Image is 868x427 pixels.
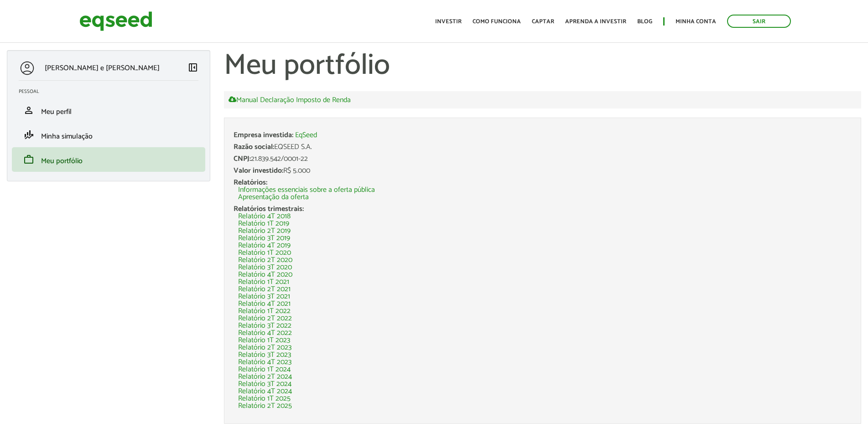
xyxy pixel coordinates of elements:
a: Relatório 1T 2024 [238,366,291,373]
a: Relatório 1T 2025 [238,395,291,402]
a: Relatório 2T 2023 [238,344,291,351]
span: Relatórios trimestrais: [234,203,304,215]
a: Relatório 4T 2024 [238,388,292,395]
li: Meu perfil [12,98,205,123]
a: Como funciona [473,19,521,25]
span: Empresa investida: [234,129,293,141]
a: Minha conta [676,19,716,25]
div: 21.839.542/0001-22 [234,155,852,163]
a: Relatório 4T 2020 [238,271,292,278]
a: Relatório 1T 2019 [238,220,289,227]
img: EqSeed [79,9,152,33]
div: R$ 5.000 [234,167,852,175]
span: Razão social: [234,141,274,153]
p: [PERSON_NAME] e [PERSON_NAME] [45,64,160,72]
span: Valor investido: [234,165,283,177]
a: Relatório 1T 2020 [238,249,291,257]
a: Relatório 4T 2022 [238,329,292,337]
a: EqSeed [295,132,317,139]
a: personMeu perfil [19,105,198,116]
span: left_panel_close [187,62,198,73]
a: Relatório 2T 2021 [238,286,291,293]
a: finance_modeMinha simulação [19,129,198,140]
a: Blog [637,19,652,25]
a: Captar [532,19,554,25]
li: Minha simulação [12,123,205,147]
a: workMeu portfólio [19,154,198,165]
li: Meu portfólio [12,147,205,172]
a: Relatório 3T 2024 [238,381,291,388]
a: Investir [435,19,462,25]
a: Relatório 2T 2022 [238,315,292,322]
span: Meu perfil [41,106,72,118]
a: Relatório 3T 2020 [238,264,292,271]
span: person [23,105,34,116]
span: CNPJ: [234,153,251,165]
a: Relatório 4T 2018 [238,213,291,220]
a: Relatório 1T 2022 [238,308,291,315]
a: Sair [727,15,791,28]
span: finance_mode [23,129,34,140]
a: Relatório 3T 2019 [238,235,290,242]
span: Relatórios: [234,176,267,189]
a: Relatório 2T 2020 [238,257,292,264]
a: Apresentação da oferta [238,194,309,201]
span: work [23,154,34,165]
a: Relatório 4T 2019 [238,242,291,249]
a: Relatório 3T 2022 [238,322,291,329]
a: Relatório 3T 2021 [238,293,290,300]
div: EQSEED S.A. [234,144,852,151]
a: Aprenda a investir [565,19,626,25]
a: Colapsar menu [187,62,198,75]
a: Relatório 1T 2023 [238,337,290,344]
a: Relatório 2T 2025 [238,402,292,410]
a: Manual Declaração Imposto de Renda [229,96,351,104]
a: Informações essenciais sobre a oferta pública [238,186,375,194]
a: Relatório 4T 2023 [238,359,291,366]
span: Meu portfólio [41,155,83,167]
a: Relatório 2T 2024 [238,373,292,381]
span: Minha simulação [41,130,93,143]
a: Relatório 4T 2021 [238,300,291,308]
a: Relatório 2T 2019 [238,227,291,235]
a: Relatório 3T 2023 [238,351,291,359]
h1: Meu portfólio [224,50,861,82]
h2: Pessoal [19,89,205,94]
a: Relatório 1T 2021 [238,278,289,286]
